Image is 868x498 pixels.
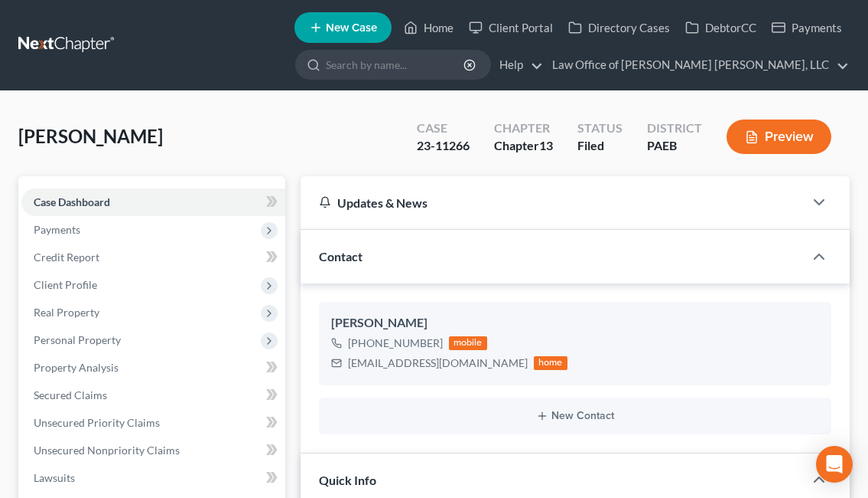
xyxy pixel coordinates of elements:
a: Client Portal [461,14,561,41]
a: Help [492,51,543,79]
a: Law Office of [PERSON_NAME] [PERSON_NAME], LLC [545,51,849,79]
div: [PHONE_NUMBER] [348,336,443,351]
div: District [647,120,702,137]
span: 13 [539,138,553,152]
a: Home [396,14,461,41]
span: Unsecured Nonpriority Claims [34,444,180,457]
span: Case Dashboard [34,195,110,208]
input: Search by name... [326,51,466,79]
button: New Contact [331,410,819,422]
a: Secured Claims [21,382,285,409]
div: Open Intercom Messenger [816,446,853,483]
span: Personal Property [34,333,121,346]
div: [PERSON_NAME] [331,314,819,333]
a: Lawsuits [21,464,285,492]
span: Payments [34,223,80,236]
div: mobile [449,336,487,350]
span: Credit Report [34,251,99,264]
span: Contact [319,249,362,264]
button: Preview [727,120,831,154]
a: Property Analysis [21,354,285,382]
a: DebtorCC [678,14,764,41]
a: Credit Report [21,244,285,271]
div: Case [417,120,470,137]
span: [PERSON_NAME] [18,125,163,147]
span: Secured Claims [34,388,107,401]
a: Unsecured Nonpriority Claims [21,437,285,464]
span: Quick Info [319,473,376,487]
span: Client Profile [34,278,97,291]
span: Unsecured Priority Claims [34,416,160,429]
div: Status [577,120,623,137]
div: home [534,356,567,370]
div: Chapter [494,137,553,155]
a: Unsecured Priority Claims [21,409,285,437]
div: Updates & News [319,195,785,211]
span: Property Analysis [34,361,119,374]
span: Lawsuits [34,471,75,484]
div: 23-11266 [417,137,470,155]
a: Directory Cases [561,14,678,41]
div: PAEB [647,137,702,155]
span: New Case [326,22,377,34]
a: Case Dashboard [21,188,285,216]
div: Chapter [494,120,553,137]
div: Filed [577,137,623,155]
div: [EMAIL_ADDRESS][DOMAIN_NAME] [348,355,528,371]
a: Payments [764,14,850,41]
span: Real Property [34,306,99,319]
